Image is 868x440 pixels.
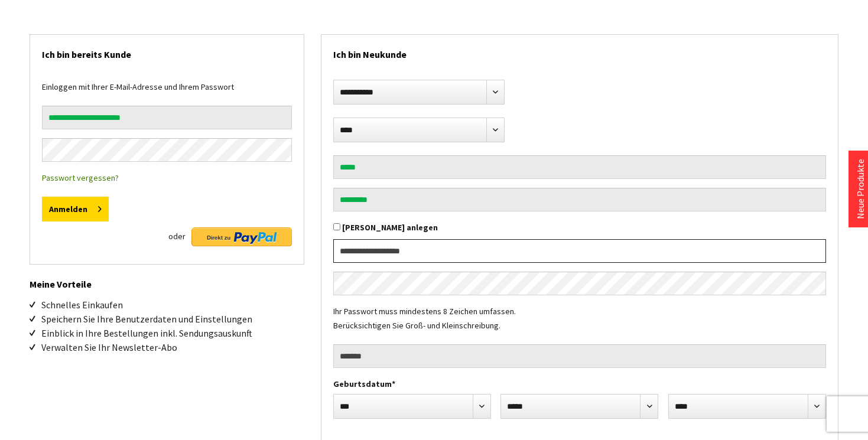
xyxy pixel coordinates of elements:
li: Verwalten Sie Ihr Newsletter-Abo [41,340,304,354]
h2: Ich bin Neukunde [333,35,826,68]
img: Direkt zu PayPal Button [191,227,292,246]
button: Anmelden [42,197,109,221]
div: Einloggen mit Ihrer E-Mail-Adresse und Ihrem Passwort [42,80,292,106]
span: oder [168,227,186,245]
h2: Ich bin bereits Kunde [42,35,292,68]
li: Einblick in Ihre Bestellungen inkl. Sendungsauskunft [41,326,304,340]
label: [PERSON_NAME] anlegen [342,222,438,233]
li: Schnelles Einkaufen [41,298,304,312]
li: Speichern Sie Ihre Benutzerdaten und Einstellungen [41,312,304,326]
div: Ihr Passwort muss mindestens 8 Zeichen umfassen. Berücksichtigen Sie Groß- und Kleinschreibung. [333,304,826,344]
h2: Meine Vorteile [30,265,304,292]
a: Passwort vergessen? [42,172,119,183]
a: Neue Produkte [854,159,866,219]
label: Geburtsdatum* [333,377,826,391]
